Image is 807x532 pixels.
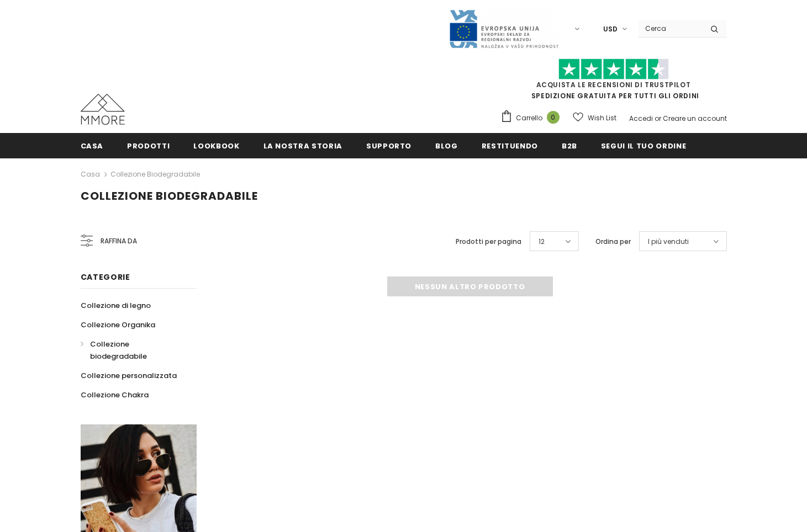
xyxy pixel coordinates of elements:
a: Acquista le recensioni di TrustPilot [536,80,691,89]
span: Collezione Organika [81,320,155,330]
a: Wish List [573,108,616,127]
span: SPEDIZIONE GRATUITA PER TUTTI GLI ORDINI [500,63,727,100]
a: Restituendo [482,133,538,158]
span: USD [603,24,618,35]
span: Collezione biodegradabile [81,188,258,204]
a: Javni Razpis [449,24,559,33]
a: Blog [435,133,458,158]
a: Prodotti [127,133,170,158]
span: Blog [435,141,458,151]
span: Wish List [588,113,616,124]
a: supporto [366,133,412,158]
img: Javni Razpis [449,9,559,49]
a: B2B [562,133,577,158]
span: I più venduti [648,236,689,247]
span: Carrello [516,113,542,124]
span: or [655,114,661,123]
a: Segui il tuo ordine [601,133,686,158]
a: Casa [81,133,104,158]
img: Fidati di Pilot Stars [558,58,669,80]
img: Casi MMORE [81,94,125,125]
a: Collezione Chakra [81,385,149,405]
span: La nostra storia [263,141,342,151]
span: Collezione Chakra [81,390,149,400]
label: Prodotti per pagina [456,236,521,247]
input: Search Site [639,20,702,36]
a: Carrello 0 [500,110,565,126]
a: Collezione biodegradabile [110,169,200,179]
a: La nostra storia [263,133,342,158]
span: 12 [539,236,545,247]
span: Lookbook [193,141,239,151]
span: Categorie [81,272,130,283]
a: Casa [81,168,100,181]
a: Creare un account [663,114,727,123]
span: Casa [81,141,104,151]
a: Lookbook [193,133,239,158]
span: Prodotti [127,141,170,151]
span: 0 [547,111,560,124]
span: Restituendo [482,141,538,151]
a: Accedi [629,114,653,123]
a: Collezione di legno [81,296,151,315]
span: Raffina da [101,235,137,247]
span: B2B [562,141,577,151]
label: Ordina per [595,236,631,247]
a: Collezione personalizzata [81,366,177,385]
span: supporto [366,141,412,151]
a: Collezione Organika [81,315,155,334]
span: Segui il tuo ordine [601,141,686,151]
span: Collezione personalizzata [81,370,177,381]
span: Collezione biodegradabile [90,339,147,361]
a: Collezione biodegradabile [81,334,184,366]
span: Collezione di legno [81,300,151,311]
